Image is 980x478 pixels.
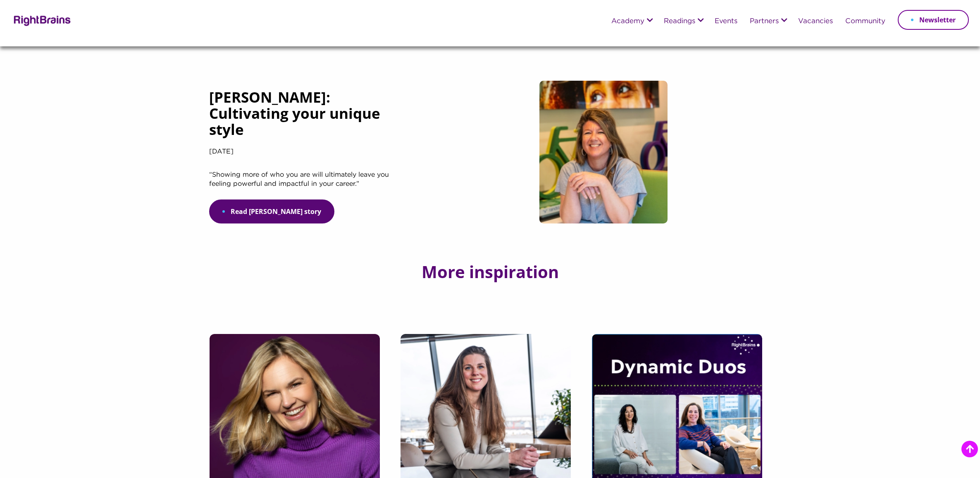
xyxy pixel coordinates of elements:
[798,18,833,25] a: Vacancies
[845,18,885,25] a: Community
[209,199,334,223] a: Read [PERSON_NAME] story
[715,18,737,25] a: Events
[664,18,695,25] a: Readings
[209,149,234,155] span: [DATE]
[611,18,644,25] a: Academy
[422,263,559,281] h3: More inspiration
[209,171,403,199] p: “Showing more of who you are will ultimately leave you feeling powerful and impactful in your car...
[11,14,71,26] img: Rightbrains
[898,10,969,30] a: Newsletter
[750,18,779,25] a: Partners
[209,89,403,146] h5: [PERSON_NAME]: Cultivating your unique style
